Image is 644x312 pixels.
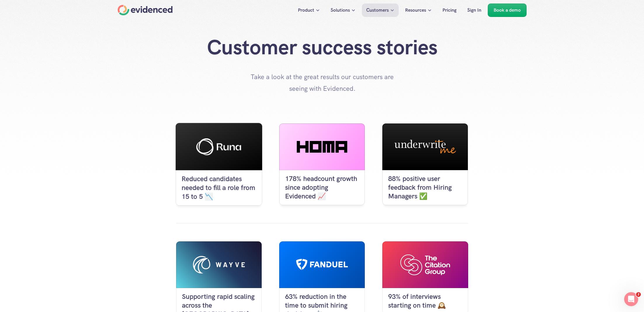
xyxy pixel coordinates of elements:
[205,35,439,60] h1: Customer success stories
[438,4,461,17] a: Pricing
[181,175,256,201] p: Reduced candidates needed to fill a role from 15 to 5 📉
[249,71,395,94] p: Take a look at the great results our customers are seeing with Evidenced.
[405,6,426,14] p: Resources
[624,292,638,306] iframe: Intercom live chat
[494,6,521,14] p: Book a demo
[331,6,350,14] p: Solutions
[279,123,365,205] a: 178% headcount growth since adopting Evidenced 📈
[463,4,486,17] a: Sign In
[467,6,481,14] p: Sign In
[442,6,456,14] p: Pricing
[382,123,468,205] a: 88% positive user feedback from Hiring Managers ✅
[388,175,462,201] p: 88% positive user feedback from Hiring Managers ✅
[176,123,262,206] a: Reduced candidates needed to fill a role from 15 to 5 📉
[118,5,173,15] a: Home
[636,292,641,297] span: 2
[488,4,527,17] a: Book a demo
[366,6,389,14] p: Customers
[388,292,462,310] p: 93% of interviews starting on time 🕰️
[285,175,359,201] p: 178% headcount growth since adopting Evidenced 📈
[298,6,314,14] p: Product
